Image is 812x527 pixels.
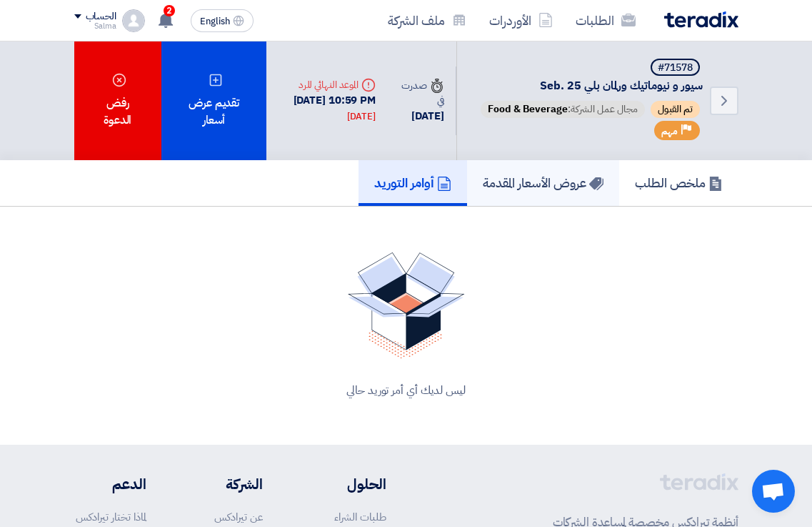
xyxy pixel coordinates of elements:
a: ملخص الطلب [619,160,738,206]
div: Salma [74,22,116,30]
div: #71578 [658,63,693,73]
div: الموعد النهائي للرد [278,77,376,92]
li: الحلول [306,473,386,495]
div: رفض الدعوة [74,41,161,160]
h5: ملخص الطلب [635,174,723,191]
a: عن تيرادكس [214,509,263,525]
a: أوامر التوريد [359,160,467,206]
span: 2 [164,5,175,16]
div: تقديم عرض أسعار [161,41,267,160]
img: Teradix logo [664,11,738,28]
li: الدعم [74,473,146,495]
img: No Quotations Found! [348,252,465,359]
div: [DATE] [399,108,443,124]
button: English [191,9,254,32]
a: الطلبات [564,4,647,37]
li: الشركة [189,473,263,495]
img: profile_test.png [122,9,145,32]
span: مهم [661,124,678,138]
h5: أوامر التوريد [374,174,451,191]
span: سيور و نيوماتيك ورلمان بلي Seb. 25 [474,79,703,94]
div: [DATE] 10:59 PM [278,92,376,124]
span: تم القبول [651,101,700,118]
span: English [200,16,230,26]
a: عروض الأسعار المقدمة [467,160,619,206]
a: ملف الشركة [376,4,478,37]
span: Food & Beverage [488,102,568,117]
span: مجال عمل الشركة: [481,101,645,118]
h5: سيور و نيوماتيك ورلمان بلي Seb. 25 [474,59,703,94]
h5: عروض الأسعار المقدمة [483,174,603,191]
a: لماذا تختار تيرادكس [76,509,146,525]
div: الحساب [86,11,116,23]
div: صدرت في [399,78,443,108]
div: Open chat [752,470,795,513]
div: ليس لديك أي أمر توريد حالي [91,382,721,399]
div: [DATE] [347,109,376,124]
a: طلبات الشراء [334,509,386,525]
a: الأوردرات [478,4,564,37]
